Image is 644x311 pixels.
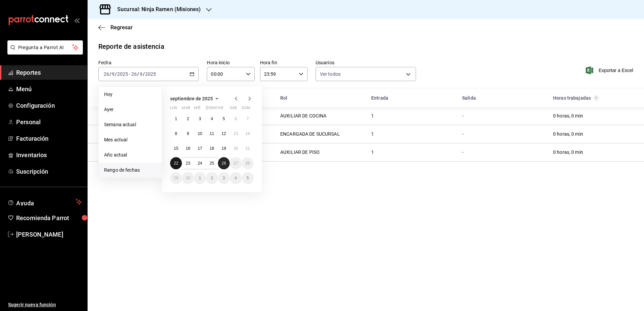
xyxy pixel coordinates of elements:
span: Mes actual [104,136,156,143]
abbr: lunes [170,106,177,113]
abbr: 22 de septiembre de 2025 [174,161,178,166]
button: 19 de septiembre de 2025 [218,142,230,154]
span: Personal [16,117,82,127]
abbr: miércoles [194,106,200,113]
div: Cell [548,110,588,122]
abbr: 24 de septiembre de 2025 [198,161,202,166]
abbr: 18 de septiembre de 2025 [210,146,214,151]
div: Cell [275,110,332,122]
button: 14 de septiembre de 2025 [242,128,254,140]
abbr: 20 de septiembre de 2025 [233,146,238,151]
input: -- [111,71,115,77]
span: Configuración [16,101,82,110]
abbr: 1 de octubre de 2025 [199,176,201,180]
label: Hora inicio [207,60,254,65]
abbr: 8 de septiembre de 2025 [175,131,177,136]
span: Regresar [110,24,133,31]
button: Pregunta a Parrot AI [7,40,83,55]
abbr: 29 de septiembre de 2025 [174,176,178,180]
abbr: 5 de octubre de 2025 [247,176,249,180]
input: -- [139,71,143,77]
div: Cell [548,146,588,159]
abbr: 15 de septiembre de 2025 [174,146,178,151]
label: Hora fin [260,60,308,65]
button: 27 de septiembre de 2025 [230,157,241,169]
button: 20 de septiembre de 2025 [230,142,241,154]
button: 3 de octubre de 2025 [218,172,230,184]
button: 5 de octubre de 2025 [242,172,254,184]
abbr: 11 de septiembre de 2025 [210,131,214,136]
label: Usuarios [316,60,416,65]
div: HeadCell [457,92,548,104]
abbr: 26 de septiembre de 2025 [222,161,226,166]
abbr: 5 de septiembre de 2025 [223,116,225,121]
button: 8 de septiembre de 2025 [170,128,182,140]
a: Pregunta a Parrot AI [5,49,83,56]
button: 13 de septiembre de 2025 [230,128,241,140]
span: Ayuda [16,198,73,206]
svg: El total de horas trabajadas por usuario es el resultado de la suma redondeada del registro de ho... [593,96,599,101]
input: -- [103,71,109,77]
div: HeadCell [366,92,457,104]
input: ---- [117,71,128,77]
span: Recomienda Parrot [16,213,82,222]
button: 10 de septiembre de 2025 [194,128,206,140]
button: 11 de septiembre de 2025 [206,128,218,140]
button: 28 de septiembre de 2025 [242,157,254,169]
h3: Sucursal: Ninja Ramen (Misiones) [112,5,201,13]
button: Regresar [98,24,133,31]
button: 4 de octubre de 2025 [230,172,241,184]
span: Exportar a Excel [587,66,633,74]
abbr: jueves [206,106,246,113]
button: 16 de septiembre de 2025 [182,142,194,154]
abbr: 14 de septiembre de 2025 [246,131,250,136]
abbr: 1 de septiembre de 2025 [175,116,177,121]
abbr: 13 de septiembre de 2025 [233,131,238,136]
button: 30 de septiembre de 2025 [182,172,194,184]
div: Cell [366,128,379,140]
span: [PERSON_NAME] [16,230,82,239]
div: Reporte de asistencia [98,41,164,51]
div: Row [88,125,644,143]
div: Container [88,89,644,162]
button: 15 de septiembre de 2025 [170,142,182,154]
button: 12 de septiembre de 2025 [218,128,230,140]
button: 1 de septiembre de 2025 [170,113,182,125]
div: Cell [366,146,379,159]
span: Año actual [104,151,156,159]
button: 29 de septiembre de 2025 [170,172,182,184]
button: 4 de septiembre de 2025 [206,113,218,125]
button: 24 de septiembre de 2025 [194,157,206,169]
span: / [115,71,117,77]
span: Facturación [16,134,82,143]
abbr: 23 de septiembre de 2025 [186,161,190,166]
abbr: 6 de septiembre de 2025 [234,116,237,121]
abbr: 12 de septiembre de 2025 [222,131,226,136]
button: septiembre de 2025 [170,95,221,103]
abbr: 4 de octubre de 2025 [234,176,237,180]
label: Fecha [98,60,199,65]
div: Cell [275,128,345,140]
abbr: 17 de septiembre de 2025 [198,146,202,151]
abbr: 9 de septiembre de 2025 [187,131,189,136]
button: 2 de octubre de 2025 [206,172,218,184]
button: 26 de septiembre de 2025 [218,157,230,169]
span: Reportes [16,68,82,77]
div: Cell [457,110,469,122]
abbr: domingo [242,106,250,113]
abbr: 2 de septiembre de 2025 [187,116,189,121]
abbr: martes [182,106,190,113]
span: Semana actual [104,121,156,128]
span: Pregunta a Parrot AI [18,44,72,51]
span: / [137,71,139,77]
div: Cell [366,110,379,122]
span: / [109,71,111,77]
span: Hoy [104,91,156,98]
button: 21 de septiembre de 2025 [242,142,254,154]
button: 17 de septiembre de 2025 [194,142,206,154]
button: 18 de septiembre de 2025 [206,142,218,154]
button: 6 de septiembre de 2025 [230,113,241,125]
abbr: 2 de octubre de 2025 [211,176,213,180]
button: 7 de septiembre de 2025 [242,113,254,125]
span: Ver todos [320,71,341,77]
